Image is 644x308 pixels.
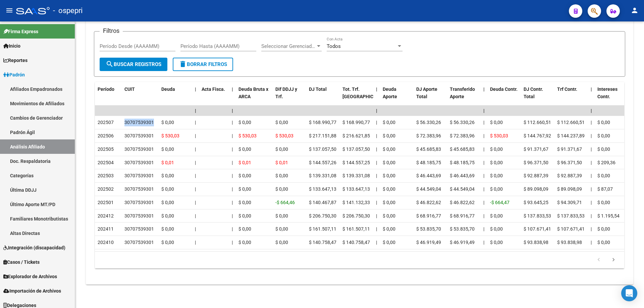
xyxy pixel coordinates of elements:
[173,58,233,71] button: Borrar Filtros
[383,186,395,192] span: $ 0,00
[376,240,377,245] span: |
[416,226,441,232] span: $ 53.835,70
[416,146,441,152] span: $ 45.685,83
[275,160,288,165] span: $ 0,01
[342,173,370,178] span: $ 139.331,08
[597,186,613,192] span: $ 87,07
[376,86,377,92] span: |
[232,186,233,192] span: |
[450,173,475,178] span: $ 46.443,69
[124,199,154,206] div: 30707539301
[342,120,370,125] span: $ 168.990,77
[3,258,40,266] span: Casos / Tickets
[342,240,370,245] span: $ 140.758,47
[483,186,484,192] span: |
[483,86,485,92] span: |
[631,6,639,14] mat-icon: person
[95,82,122,112] datatable-header-cell: Período
[490,133,508,138] span: $ 530,03
[490,146,503,152] span: $ 0,00
[483,200,484,205] span: |
[238,186,251,192] span: $ 0,00
[238,213,251,219] span: $ 0,00
[98,173,114,178] span: 202503
[376,186,377,192] span: |
[621,285,637,301] div: Open Intercom Messenger
[450,133,475,138] span: $ 72.383,96
[450,186,475,192] span: $ 44.549,04
[238,200,251,205] span: $ 0,00
[275,86,297,100] span: Dif DDJJ y Trf.
[450,86,475,100] span: Transferido Aporte
[124,119,154,126] div: 30707539301
[195,173,196,178] span: |
[557,120,585,125] span: $ 112.660,51
[309,146,336,152] span: $ 137.057,50
[481,82,487,112] datatable-header-cell: |
[524,240,548,245] span: $ 93.838,98
[195,226,196,232] span: |
[383,86,397,100] span: Deuda Aporte
[490,160,503,165] span: $ 0,00
[3,244,65,251] span: Integración (discapacidad)
[450,146,475,152] span: $ 45.685,83
[238,226,251,232] span: $ 0,00
[195,133,196,138] span: |
[383,160,395,165] span: $ 0,00
[275,146,288,152] span: $ 0,00
[483,173,484,178] span: |
[376,173,377,178] span: |
[557,186,582,192] span: $ 89.098,09
[179,61,227,67] span: Borrar Filtros
[483,226,484,232] span: |
[124,225,154,233] div: 30707539301
[383,173,395,178] span: $ 0,00
[275,226,288,232] span: $ 0,00
[490,173,503,178] span: $ 0,00
[376,120,377,125] span: |
[275,133,293,138] span: $ 530,03
[376,108,377,113] span: |
[450,226,475,232] span: $ 53.835,70
[450,160,475,165] span: $ 48.185,75
[557,160,582,165] span: $ 96.371,50
[416,240,441,245] span: $ 46.919,49
[161,160,174,165] span: $ 0,01
[376,200,377,205] span: |
[597,86,618,100] span: Intereses Contr.
[98,160,114,165] span: 202504
[524,160,548,165] span: $ 96.371,50
[98,240,114,245] span: 202410
[232,120,233,125] span: |
[591,146,592,152] span: |
[232,200,233,205] span: |
[238,86,268,100] span: Deuda Bruta x ARCA
[373,82,380,112] datatable-header-cell: |
[161,240,174,245] span: $ 0,00
[376,226,377,232] span: |
[309,173,336,178] span: $ 139.331,08
[3,287,61,295] span: Importación de Archivos
[232,160,233,165] span: |
[524,86,543,100] span: DJ Contr. Total
[524,173,548,178] span: $ 92.887,39
[591,213,592,219] span: |
[327,43,341,49] span: Todos
[342,160,370,165] span: $ 144.557,25
[309,226,336,232] span: $ 161.507,11
[192,82,199,112] datatable-header-cell: |
[597,200,610,205] span: $ 0,00
[490,86,518,92] span: Deuda Contr.
[597,120,610,125] span: $ 0,00
[342,200,370,205] span: $ 141.132,33
[275,200,295,205] span: -$ 664,46
[376,146,377,152] span: |
[383,200,395,205] span: $ 0,00
[597,240,610,245] span: $ 0,00
[309,86,327,92] span: DJ Total
[161,120,174,125] span: $ 0,00
[124,185,154,193] div: 30707539301
[414,82,447,112] datatable-header-cell: DJ Aporte Total
[383,120,395,125] span: $ 0,00
[554,82,588,112] datatable-header-cell: Trf Contr.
